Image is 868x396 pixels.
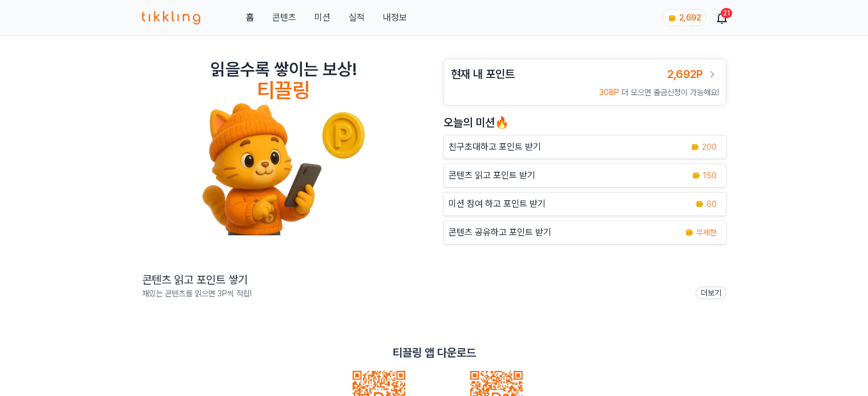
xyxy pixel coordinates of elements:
span: 더 모으면 출금신청이 가능해요! [621,88,719,97]
img: coin [668,14,677,23]
p: 콘텐츠 읽고 포인트 받기 [449,169,535,182]
span: 200 [702,141,717,153]
a: 21 [717,11,726,25]
h3: 현재 내 포인트 [451,66,515,82]
img: coin [695,199,704,209]
p: 재밌는 콘텐츠를 읽으면 3P씩 적립! [142,288,252,299]
h2: 읽을수록 쌓이는 보상! [211,59,357,79]
p: 티끌링 앱 다운로드 [393,345,476,361]
img: 티끌링 [142,11,201,25]
a: 홈 [246,11,254,25]
a: 내정보 [383,11,407,25]
span: 60 [706,198,717,210]
a: 콘텐츠 읽고 포인트 받기 coin 150 [443,164,726,187]
span: 2,692 [679,13,701,22]
h4: 티끌링 [257,79,310,102]
a: 더보기 [696,287,726,299]
p: 콘텐츠 공유하고 포인트 받기 [449,226,551,239]
a: 실적 [349,11,365,25]
span: 무제한 [696,227,717,238]
button: 미션 참여 하고 포인트 받기 coin 60 [443,192,726,216]
a: 2,692P [667,66,719,82]
h2: 오늘의 미션🔥 [443,115,726,130]
span: 2,692P [667,67,703,81]
a: 콘텐츠 [272,11,296,25]
span: 150 [703,170,717,181]
button: 미션 [314,11,330,25]
a: 콘텐츠 공유하고 포인트 받기 coin 무제한 [443,221,726,244]
button: 친구초대하고 포인트 받기 coin 200 [443,135,726,159]
h2: 콘텐츠 읽고 포인트 쌓기 [142,272,252,288]
div: 21 [721,8,732,18]
img: coin [691,142,700,152]
img: coin [685,228,694,237]
a: coin 2,692 [663,9,704,26]
span: 308P [599,88,619,97]
p: 미션 참여 하고 포인트 받기 [449,197,546,211]
img: coin [692,171,701,180]
p: 친구초대하고 포인트 받기 [449,140,541,154]
img: tikkling_character [201,102,366,235]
